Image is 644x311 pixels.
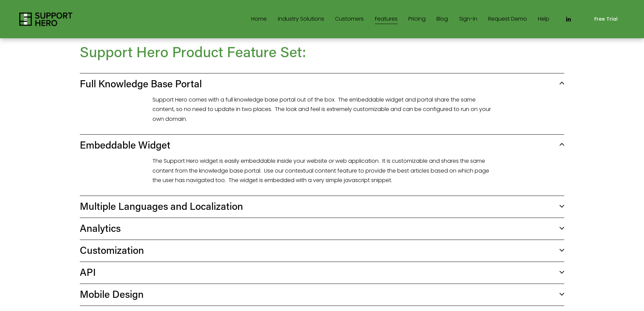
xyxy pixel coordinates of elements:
button: Multiple Languages and Localization [80,196,564,218]
span: Customization [80,243,559,257]
a: Features [375,14,398,25]
button: Customization [80,240,564,262]
button: Mobile Design [80,284,564,306]
a: Request Demo [488,14,527,25]
a: Blog [436,14,448,25]
a: Home [251,14,267,25]
span: API [80,265,559,279]
a: Customers [335,14,364,25]
button: Full Knowledge Base Portal [80,73,564,95]
span: Full Knowledge Base Portal [80,77,559,90]
img: Support Hero [19,13,72,26]
a: Free Trial [587,12,625,27]
span: Industry Solutions [278,14,324,24]
a: Help [538,14,549,25]
span: Mobile Design [80,287,559,301]
button: Embeddable Widget [80,135,564,156]
div: Full Knowledge Base Portal [80,95,564,134]
a: Sign-in [459,14,477,25]
a: Pricing [408,14,426,25]
span: Analytics [80,221,559,235]
p: The Support Hero widget is easily embeddable inside your website or web application. It is custom... [152,156,492,185]
a: folder dropdown [278,14,324,25]
div: Embeddable Widget [80,156,564,196]
span: Support Hero Product Feature Set: [80,42,306,61]
a: LinkedIn [565,16,572,23]
span: Multiple Languages and Localization [80,199,559,213]
button: Analytics [80,218,564,240]
button: API [80,262,564,284]
span: Embeddable Widget [80,138,559,151]
p: Support Hero comes with a full knowledge base portal out of the box. The embeddable widget and po... [152,95,492,124]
